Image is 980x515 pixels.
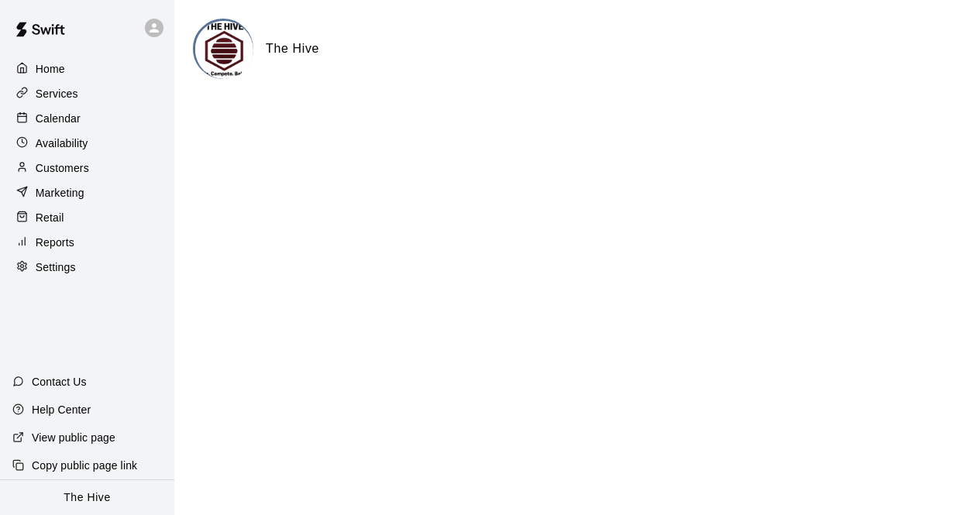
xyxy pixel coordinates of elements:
p: Settings [36,259,76,275]
a: Availability [12,132,162,155]
p: The Hive [64,489,111,506]
p: Calendar [36,111,81,126]
img: The Hive logo [195,21,253,79]
p: View public page [32,430,115,445]
p: Reports [36,235,74,250]
a: Calendar [12,107,162,130]
p: Help Center [32,402,91,417]
p: Marketing [36,185,84,201]
p: Retail [36,210,64,225]
p: Availability [36,136,88,151]
p: Home [36,61,65,77]
a: Home [12,57,162,81]
a: Marketing [12,181,162,204]
h6: The Hive [266,39,319,59]
a: Reports [12,231,162,254]
p: Services [36,86,78,101]
a: Retail [12,206,162,229]
a: Settings [12,256,162,279]
p: Customers [36,160,89,176]
a: Customers [12,156,162,180]
p: Contact Us [32,374,87,390]
p: Copy public page link [32,458,137,473]
a: Services [12,82,162,105]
